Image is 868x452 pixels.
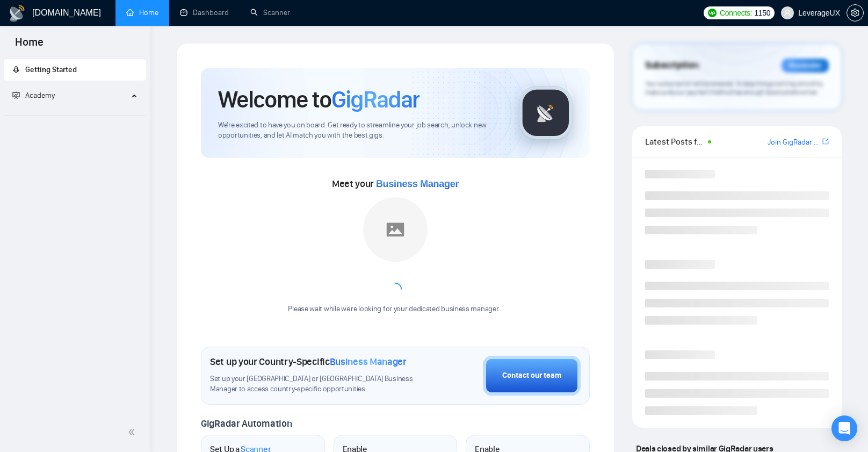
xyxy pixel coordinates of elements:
[330,356,407,368] span: Business Manager
[12,66,20,73] span: rocket
[708,9,717,17] img: upwork-logo.png
[126,8,158,17] a: homeHome
[4,111,146,118] li: Academy Homepage
[331,85,419,114] span: GigRadar
[768,137,820,148] a: Join GigRadar Slack Community
[389,283,402,296] span: loading
[210,374,429,394] span: Set up your [GEOGRAPHIC_DATA] or [GEOGRAPHIC_DATA] Business Manager to access country-specific op...
[218,120,502,141] span: We're excited to have you on board. Get ready to streamline your job search, unlock new opportuni...
[180,8,229,17] a: dashboardDashboard
[720,7,752,19] span: Connects:
[645,135,705,148] span: Latest Posts from the GigRadar Community
[483,356,581,396] button: Contact our team
[9,5,26,22] img: logo
[25,91,55,100] span: Academy
[754,7,770,19] span: 1150
[6,34,52,57] span: Home
[784,9,791,17] span: user
[12,91,55,100] span: Academy
[847,9,863,17] span: setting
[363,197,428,262] img: placeholder.png
[12,91,20,99] span: fund-projection-screen
[645,56,698,75] span: Subscription
[519,86,573,140] img: gigradar-logo.png
[822,137,829,146] span: export
[332,178,459,190] span: Meet your
[210,356,407,368] h1: Set up your Country-Specific
[502,370,561,382] div: Contact our team
[281,304,509,314] div: Please wait while we're looking for your dedicated business manager...
[645,80,823,97] span: Your subscription will be renewed. To keep things running smoothly, make sure your payment method...
[128,427,139,437] span: double-left
[218,85,419,114] h1: Welcome to
[847,4,864,21] button: setting
[831,415,857,441] div: Open Intercom Messenger
[822,137,829,147] a: export
[4,59,146,81] li: Getting Started
[201,418,292,429] span: GigRadar Automation
[250,8,290,17] a: searchScanner
[376,178,459,189] span: Business Manager
[847,9,864,17] a: setting
[25,65,77,74] span: Getting Started
[782,59,829,73] div: Reminder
